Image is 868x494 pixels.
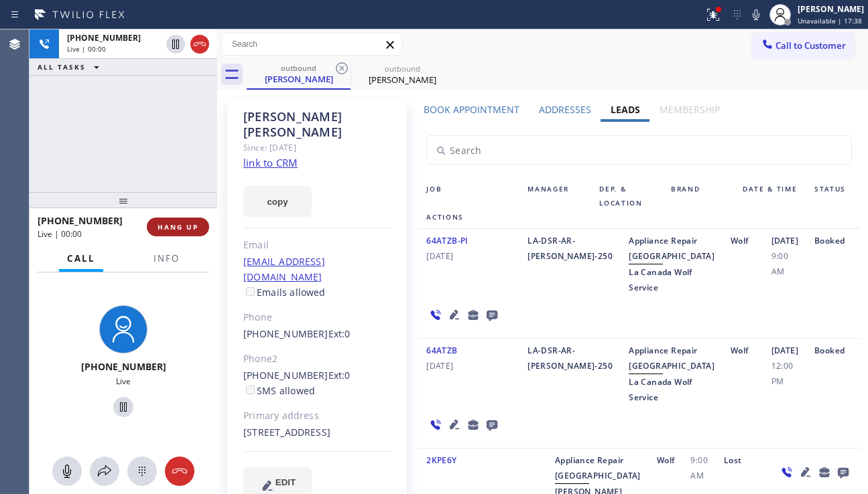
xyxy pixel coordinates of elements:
div: [PERSON_NAME] [352,74,453,86]
span: Appliance Repair [GEOGRAPHIC_DATA] [555,455,641,481]
span: Live [116,376,131,387]
span: [PHONE_NUMBER] [81,360,166,373]
span: 64ATZB-PI [426,235,469,246]
div: [DATE] [763,343,806,405]
div: Wolf [723,233,763,295]
span: [PHONE_NUMBER] [38,214,123,227]
span: La Canada Wolf Service [629,376,692,403]
span: 12:00 PM [771,358,798,389]
div: Manager [519,182,591,210]
button: Hang up [190,35,209,54]
span: Ext: 0 [328,327,351,340]
span: Info [153,252,180,264]
a: [PHONE_NUMBER] [243,327,328,340]
button: Info [145,246,188,272]
button: HANG UP [147,218,209,236]
span: Appliance Repair [GEOGRAPHIC_DATA] [629,345,715,372]
span: [DATE] [426,248,511,264]
span: Ext: 0 [328,369,351,382]
div: Phone [243,310,391,325]
span: Call [67,252,95,264]
div: [DATE] [763,233,806,295]
span: 9:00 AM [771,248,798,279]
a: [PHONE_NUMBER] [243,369,328,382]
span: Call to Customer [776,39,846,52]
div: Actions [418,210,509,224]
div: outbound [248,63,349,73]
button: Open dialpad [127,457,157,486]
button: Mute [52,457,82,486]
input: Search [222,33,401,55]
button: Open directory [90,457,119,486]
label: Book Appointment [424,103,519,116]
div: outbound [352,64,453,74]
label: Leads [611,103,640,116]
div: [PERSON_NAME] [PERSON_NAME] [243,109,391,140]
input: Emails allowed [246,287,255,296]
div: Status [806,182,860,210]
a: link to CRM [243,156,298,169]
span: [DATE] [426,358,511,374]
span: 9:00 AM [690,452,708,483]
div: Booked [806,233,860,295]
div: LA-DSR-AR-[PERSON_NAME]-250 [519,343,621,405]
div: Dep. & Location [591,182,663,210]
span: EDIT [275,477,296,487]
button: Call [59,246,103,272]
label: Membership [660,103,720,116]
button: Mute [747,5,765,24]
span: Live | 00:00 [38,228,82,240]
span: ALL TASKS [38,62,86,72]
button: Call to Customer [752,33,855,58]
div: Wolf [723,343,763,405]
span: HANG UP [158,222,198,232]
button: ALL TASKS [29,59,113,75]
div: Since: [DATE] [243,140,391,155]
div: [PERSON_NAME] [798,3,864,15]
div: Primary address [243,408,391,424]
button: Hold Customer [113,397,133,417]
span: Appliance Repair [GEOGRAPHIC_DATA] [629,235,715,262]
div: Robert Olson [352,60,453,90]
div: Brand [663,182,735,210]
span: [PHONE_NUMBER] [67,32,141,44]
div: [STREET_ADDRESS] [243,425,391,440]
input: SMS allowed [246,386,255,394]
span: 2KPE6Y [426,455,456,466]
span: Unavailable | 17:38 [798,16,862,25]
input: Search [427,136,851,164]
a: [EMAIL_ADDRESS][DOMAIN_NAME] [243,255,325,283]
span: 64ATZB [426,345,457,356]
span: Live | 00:00 [67,44,106,54]
label: SMS allowed [243,384,315,397]
button: Hang up [165,457,194,486]
label: Addresses [539,103,591,116]
span: La Canada Wolf Service [629,266,692,293]
button: Hold Customer [166,35,185,54]
button: copy [243,186,312,217]
div: Date & Time [735,182,806,210]
div: [PERSON_NAME] [248,73,349,85]
div: Job [418,182,519,210]
label: Emails allowed [243,286,326,299]
div: Email [243,238,391,253]
div: Booked [806,343,860,405]
div: LA-DSR-AR-[PERSON_NAME]-250 [519,233,621,295]
div: Phone2 [243,351,391,367]
div: Robert Olson [248,60,349,88]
